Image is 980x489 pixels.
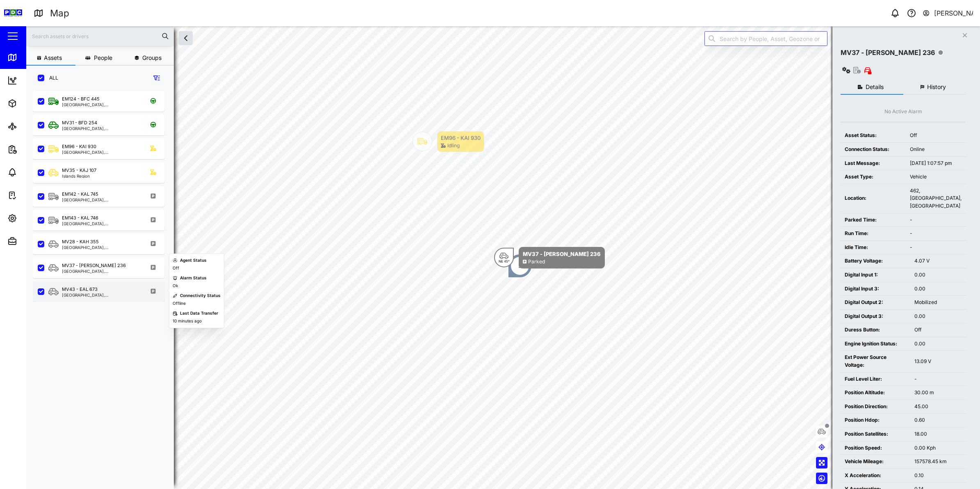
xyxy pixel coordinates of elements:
div: 0.10 [914,472,962,480]
img: Main Logo [4,4,22,22]
div: Position Hdop: [845,416,906,424]
div: Position Satellites: [845,430,906,438]
div: Ok [173,283,178,289]
div: 18.00 [914,430,962,438]
div: 45.00 [914,403,962,411]
div: Digital Input 3: [845,285,906,293]
div: 0.00 [914,313,962,320]
div: Fuel Level Liter: [845,375,906,383]
div: Asset Type: [845,173,902,181]
span: Groups [142,55,162,61]
div: MV28 - KAH 355 [62,238,99,245]
div: Digital Input 1: [845,271,906,279]
div: Map marker [494,247,605,269]
div: Mobilized [914,299,962,306]
div: 0.00 [914,285,962,293]
div: - [910,216,962,224]
div: [GEOGRAPHIC_DATA], [GEOGRAPHIC_DATA] [62,222,140,226]
div: [GEOGRAPHIC_DATA], [GEOGRAPHIC_DATA] [62,126,140,130]
div: [GEOGRAPHIC_DATA], [GEOGRAPHIC_DATA] [62,103,140,107]
div: Position Altitude: [845,389,906,397]
div: [DATE] 1:07:57 pm [910,160,962,167]
input: Search assets or drivers [31,30,169,42]
div: Idling [447,142,460,150]
div: MV37 - [PERSON_NAME] 236 [841,48,935,58]
div: [GEOGRAPHIC_DATA], [GEOGRAPHIC_DATA] [62,269,140,273]
div: - [910,244,962,251]
div: 0.60 [914,416,962,424]
div: Parked [528,258,545,266]
div: Offline [173,300,186,307]
span: History [927,84,946,90]
div: Position Direction: [845,403,906,411]
input: Search by People, Asset, Geozone or Place [704,31,827,46]
div: Last Data Transfer [180,310,218,317]
div: Run Time: [845,230,902,238]
button: [PERSON_NAME] [922,7,973,19]
div: Off [914,326,962,334]
div: Map [50,6,69,21]
div: Connection Status: [845,146,902,153]
div: Parked Time: [845,216,902,224]
div: Position Speed: [845,444,906,452]
div: - [914,375,962,383]
div: Tasks [21,191,44,200]
div: Dashboard [21,76,58,85]
span: Assets [44,55,62,61]
div: Asset Status: [845,132,902,139]
div: [GEOGRAPHIC_DATA], [GEOGRAPHIC_DATA] [62,293,140,297]
div: 157578.45 km [914,458,962,466]
div: Digital Output 2: [845,299,906,306]
div: [GEOGRAPHIC_DATA], [GEOGRAPHIC_DATA] [62,150,140,154]
span: People [94,55,112,61]
div: Vehicle Mileage: [845,458,906,466]
div: Alarms [21,168,47,177]
div: EM142 - KAL 745 [62,191,98,198]
div: [GEOGRAPHIC_DATA], [GEOGRAPHIC_DATA] [62,245,140,249]
div: Connectivity Status [180,292,221,299]
div: Duress Button: [845,326,906,334]
div: 0.00 [914,340,962,348]
div: MV43 - EAL 673 [62,286,98,293]
div: EM96 - KAI 930 [62,143,96,150]
div: MV37 - [PERSON_NAME] 236 [523,250,601,258]
div: Engine Ignition Status: [845,340,906,348]
div: Ext Power Source Voltage: [845,354,906,369]
div: X Acceleration: [845,472,906,480]
div: Off [910,132,962,139]
div: Reports [21,145,49,154]
div: No Active Alarm [884,108,922,116]
div: MV31 - BFD 254 [62,119,97,126]
div: EM96 - KAI 930 [441,134,481,142]
span: Details [866,84,884,90]
div: 30.00 m [914,389,962,397]
div: 13.09 V [914,358,962,366]
div: MV35 - KAJ 107 [62,167,96,174]
div: Location: [845,194,902,202]
div: EM143 - KAL 746 [62,215,98,222]
label: ALL [44,75,58,81]
div: Vehicle [910,173,962,181]
div: Last Message: [845,160,902,167]
div: Off [173,265,179,272]
div: Sites [21,122,41,131]
div: - [910,230,962,238]
div: Admin [21,237,46,246]
div: NE 45° [499,260,510,263]
div: Idle Time: [845,244,902,251]
div: Islands Region [62,174,96,178]
div: Alarm Status [180,275,207,281]
div: 0.00 Kph [914,444,962,452]
div: Assets [21,99,47,108]
div: EM124 - BFC 445 [62,96,100,103]
div: Map [21,53,40,62]
div: MV37 - [PERSON_NAME] 236 [62,262,126,269]
div: Digital Output 3: [845,313,906,320]
div: 462, [GEOGRAPHIC_DATA], [GEOGRAPHIC_DATA] [910,187,962,210]
div: grid [33,88,173,483]
div: 4.07 V [914,257,962,265]
div: [GEOGRAPHIC_DATA], [GEOGRAPHIC_DATA] [62,198,140,202]
div: Battery Voltage: [845,257,906,265]
div: Online [910,146,962,153]
div: Settings [21,214,50,223]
